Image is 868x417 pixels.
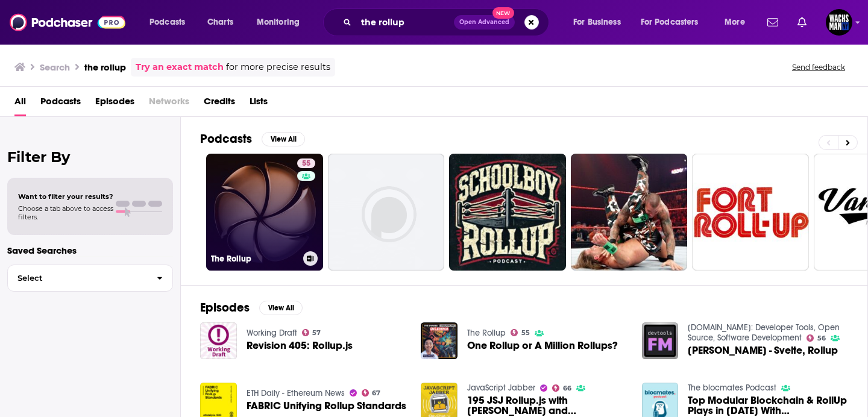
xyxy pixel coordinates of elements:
a: 55 [511,329,530,336]
img: Podchaser - Follow, Share and Rate Podcasts [10,11,125,34]
button: open menu [633,13,716,32]
span: Monitoring [257,14,300,31]
span: 67 [372,390,380,396]
a: 195 JSJ Rollup.js with Rich Harris and Oskar Segersvärd [467,395,627,416]
img: Rich Harris - Svelte, Rollup [642,322,679,359]
span: Networks [149,92,189,116]
button: Send feedback [788,62,849,72]
input: Search podcasts, credits, & more... [356,13,454,32]
img: User Profile [826,9,852,36]
a: 66 [552,384,571,392]
a: Episodes [95,92,134,116]
a: 55The Rollup [206,154,323,271]
button: open menu [716,13,760,32]
span: for more precise results [226,60,330,74]
button: View All [262,132,305,146]
a: Rich Harris - Svelte, Rollup [688,345,838,356]
a: Show notifications dropdown [793,12,811,33]
span: 55 [521,330,530,336]
img: Revision 405: Rollup.js [200,322,237,359]
a: EpisodesView All [200,300,303,315]
a: Revision 405: Rollup.js [247,340,353,351]
span: Logged in as WachsmanNY [826,9,852,36]
span: Select [8,274,147,282]
a: The blocmates Podcast [688,383,776,393]
button: View All [259,301,303,315]
span: Open Advanced [459,19,509,25]
span: 55 [302,158,310,170]
a: devtools.fm: Developer Tools, Open Source, Software Development [688,322,840,343]
span: For Business [573,14,621,31]
a: Podcasts [40,92,81,116]
button: Open AdvancedNew [454,15,515,30]
a: Charts [200,13,241,32]
a: The Rollup [467,328,506,338]
a: Try an exact match [136,60,224,74]
span: For Podcasters [641,14,699,31]
a: Top Modular Blockchain & RollUp Plays in 2024 With Andy from The RollUp [688,395,848,416]
a: Show notifications dropdown [763,12,783,33]
a: FABRIC Unifying Rollup Standards [247,401,406,411]
h3: Search [40,61,70,73]
button: open menu [248,13,315,32]
h2: Filter By [7,148,173,166]
h2: Podcasts [200,131,252,146]
span: Charts [207,14,233,31]
span: More [725,14,745,31]
a: JavaScript Jabber [467,383,535,393]
h3: The Rollup [211,254,298,264]
a: Working Draft [247,328,297,338]
span: 195 JSJ Rollup.js with [PERSON_NAME] and [PERSON_NAME] [467,395,627,416]
span: 66 [563,386,571,391]
a: Lists [250,92,268,116]
button: open menu [141,13,201,32]
a: PodcastsView All [200,131,305,146]
p: Saved Searches [7,245,173,256]
span: [PERSON_NAME] - Svelte, Rollup [688,345,838,356]
a: 55 [297,158,315,168]
button: open menu [565,13,636,32]
a: One Rollup or A Million Rollups? [467,340,618,351]
a: ETH Daily - Ethereum News [247,388,345,398]
button: Show profile menu [826,9,852,36]
a: Credits [204,92,235,116]
span: 56 [817,336,826,341]
span: Want to filter your results? [18,192,113,201]
button: Select [7,265,173,292]
a: 67 [362,389,381,397]
img: One Rollup or A Million Rollups? [421,322,458,359]
a: All [14,92,26,116]
span: New [492,7,514,19]
span: 57 [312,330,321,336]
a: 56 [807,334,826,342]
h2: Episodes [200,300,250,315]
span: Choose a tab above to access filters. [18,204,113,221]
a: 57 [302,329,321,336]
span: Top Modular Blockchain & RollUp Plays in [DATE] With [PERSON_NAME] from The RollUp [688,395,848,416]
h3: the rollup [84,61,126,73]
span: Podcasts [149,14,185,31]
div: Search podcasts, credits, & more... [335,8,561,36]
